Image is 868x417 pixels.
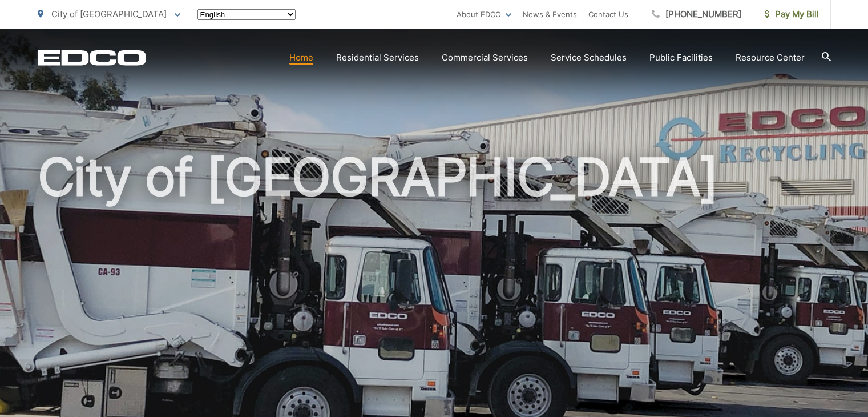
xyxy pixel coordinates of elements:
[457,7,511,21] a: About EDCO
[197,9,296,20] select: Select a language
[51,9,167,19] span: City of [GEOGRAPHIC_DATA]
[736,51,805,65] a: Resource Center
[442,51,528,65] a: Commercial Services
[289,51,313,65] a: Home
[38,50,146,66] a: EDCD logo. Return to the homepage.
[649,51,713,65] a: Public Facilities
[523,7,577,21] a: News & Events
[588,7,628,21] a: Contact Us
[551,51,627,65] a: Service Schedules
[765,7,819,21] span: Pay My Bill
[336,51,419,65] a: Residential Services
